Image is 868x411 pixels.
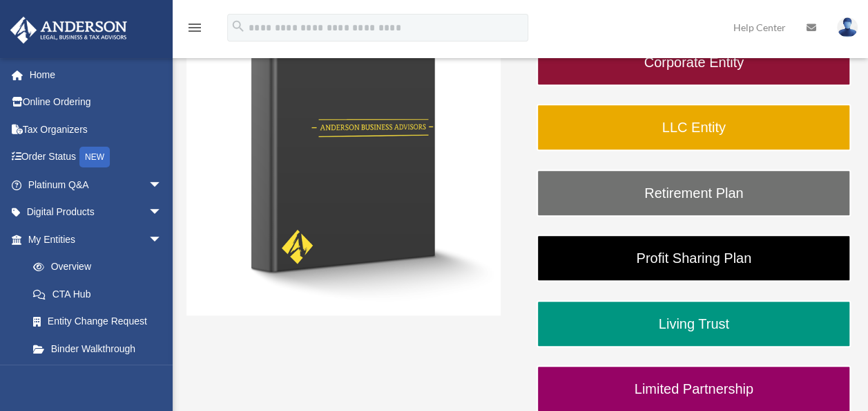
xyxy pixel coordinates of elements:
a: Profit Sharing Plan [537,235,851,282]
a: Living Trust [537,300,851,347]
div: NEW [79,147,110,167]
img: Anderson Advisors Platinum Portal [6,17,131,44]
a: menu [186,24,203,36]
a: Tax Organizers [10,116,183,143]
a: Home [10,61,183,89]
i: menu [186,19,203,36]
a: CTA Hub [19,280,183,308]
a: Online Ordering [10,89,183,116]
a: Binder Walkthrough [19,335,176,363]
img: User Pic [837,17,858,37]
a: My Entitiesarrow_drop_down [10,226,183,253]
a: LLC Entity [537,104,851,151]
a: Digital Productsarrow_drop_down [10,199,183,226]
a: Platinum Q&Aarrow_drop_down [10,171,183,199]
a: Overview [19,253,183,281]
span: arrow_drop_down [148,199,176,227]
a: Corporate Entity [537,39,851,86]
span: arrow_drop_down [148,226,176,254]
span: arrow_drop_down [148,171,176,199]
a: My Blueprint [19,363,183,390]
i: search [231,19,246,34]
a: Retirement Plan [537,170,851,217]
a: Order StatusNEW [10,143,183,172]
a: Entity Change Request [19,308,183,336]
